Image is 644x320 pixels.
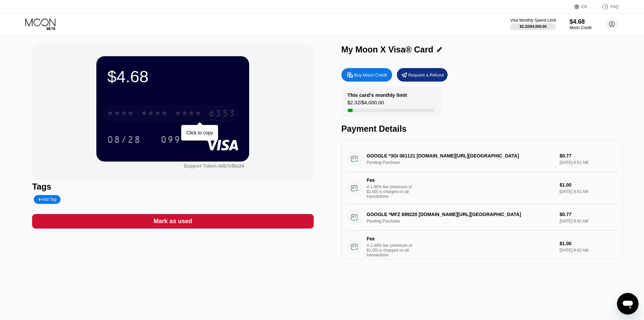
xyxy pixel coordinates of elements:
[367,236,414,241] div: Fee
[184,163,244,169] div: Support Token:4db7efba34
[570,18,592,30] div: $4.68Moon Credit
[38,197,56,202] div: Add Tag
[341,68,392,82] div: Buy Moon Credit
[570,18,592,25] div: $4.68
[186,130,213,135] div: Click to copy
[510,18,556,23] div: Visa Monthly Spend Limit
[347,231,617,263] div: FeeA 1.00% fee (minimum of $1.00) is charged on all transactions$1.00[DATE] 8:42 AM
[341,124,623,134] div: Payment Details
[341,45,433,55] div: My Moon X Visa® Card
[348,100,384,109] div: $2.32 / $4,000.00
[617,293,639,315] iframe: Nút để khởi chạy cửa sổ nhắn tin
[367,243,418,257] div: A 1.00% fee (minimum of $1.00) is charged on all transactions
[570,25,592,30] div: Moon Credit
[397,68,448,82] div: Request a Refund
[559,241,617,246] div: $1.00
[184,163,244,169] div: Support Token: 4db7efba34
[32,182,313,192] div: Tags
[347,172,617,205] div: FeeA 1.00% fee (minimum of $1.00) is charged on all transactions$1.00[DATE] 8:51 AM
[32,214,313,229] div: Mark as used
[102,131,146,148] div: 08/28
[581,4,587,9] div: EN
[161,135,181,146] div: 099
[559,189,617,194] div: [DATE] 8:51 AM
[209,109,236,120] div: 6353
[367,185,418,199] div: A 1.00% fee (minimum of $1.00) is charged on all transactions
[107,67,238,86] div: $4.68
[348,92,407,98] div: This card’s monthly limit
[520,24,547,28] div: $2.32 / $4,000.00
[611,4,619,9] div: FAQ
[574,3,595,10] div: EN
[510,18,556,30] div: Visa Monthly Spend Limit$2.32/$4,000.00
[34,195,60,204] div: Add Tag
[595,3,619,10] div: FAQ
[153,217,192,225] div: Mark as used
[367,177,414,183] div: Fee
[354,72,387,78] div: Buy Moon Credit
[559,182,617,188] div: $1.00
[559,248,617,253] div: [DATE] 8:42 AM
[156,131,186,148] div: 099
[107,135,141,146] div: 08/28
[408,72,444,78] div: Request a Refund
